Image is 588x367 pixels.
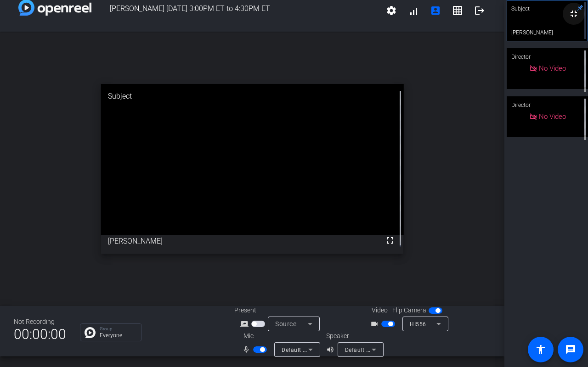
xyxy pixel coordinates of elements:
[101,84,404,109] div: Subject
[100,333,137,338] p: Everyone
[372,306,388,315] span: Video
[410,321,426,328] span: HI556
[384,235,396,246] mat-icon: fullscreen
[275,320,296,328] span: Source
[326,331,381,341] div: Speaker
[100,327,137,331] p: Group
[234,331,326,341] div: Mic
[539,64,566,72] span: No Video
[568,8,579,19] mat-icon: fullscreen_exit
[14,317,66,327] div: Not Recording
[240,318,251,329] mat-icon: screen_share_outline
[234,306,326,315] div: Present
[565,344,576,355] mat-icon: message
[539,112,566,121] span: No Video
[386,5,397,16] mat-icon: settings
[392,306,426,315] span: Flip Camera
[85,327,96,338] img: Chat Icon
[14,323,66,345] span: 00:00:00
[430,5,441,16] mat-icon: account_box
[242,344,253,355] mat-icon: mic_none
[507,96,588,114] div: Director
[326,344,337,355] mat-icon: volume_up
[370,318,381,329] mat-icon: videocam_outline
[535,344,546,355] mat-icon: accessibility
[507,48,588,66] div: Director
[452,5,463,16] mat-icon: grid_on
[345,346,444,353] span: Default - Speakers (Realtek(R) Audio)
[474,5,485,16] mat-icon: logout
[282,346,404,353] span: Default - Microphone Array (Realtek(R) Audio)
